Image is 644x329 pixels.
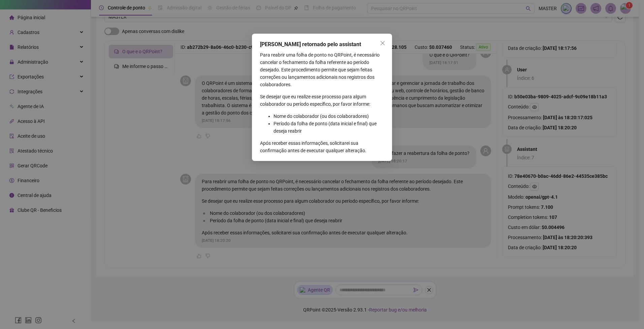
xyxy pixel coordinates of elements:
[380,40,385,46] span: close
[260,139,384,154] p: Após receber essas informações, solicitarei sua confirmação antes de executar qualquer alteração.
[273,120,384,135] li: Período da folha de ponto (data inicial e final) que deseja reabrir
[260,51,384,88] p: Para reabrir uma folha de ponto no QRPoint, é necessário cancelar o fechamento da folha referente...
[260,40,384,48] span: [PERSON_NAME] retornado pelo assistant
[377,38,388,48] button: Close
[273,112,384,120] li: Nome do colaborador (ou dos colaboradores)
[260,93,384,108] p: Se desejar que eu realize esse processo para algum colaborador ou período específico, por favor i...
